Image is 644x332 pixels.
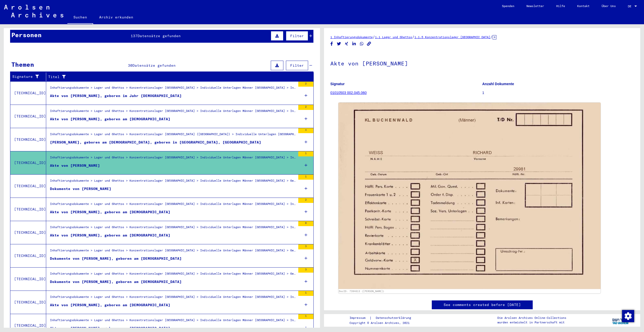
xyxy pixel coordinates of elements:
[10,128,46,151] td: [TECHNICAL_ID]
[444,302,521,307] a: See comments created before [DATE]
[50,326,170,331] div: Akte von [PERSON_NAME], geboren am [DEMOGRAPHIC_DATA]
[611,314,630,326] img: yv_logo.png
[298,221,313,226] div: 8
[298,175,313,180] div: 1
[298,151,313,156] div: 1
[497,316,566,320] p: Die Arolsen Archives Online-Collections
[50,116,170,122] div: Akte von [PERSON_NAME], geboren am [DEMOGRAPHIC_DATA]
[330,52,634,74] h1: Akte von [PERSON_NAME]
[290,63,304,68] span: Filter
[12,74,42,79] div: Signature
[50,233,170,238] div: Akte von [PERSON_NAME], geboren am [DEMOGRAPHIC_DATA]
[330,91,367,95] a: 01010503 002.045.060
[50,209,170,215] div: Akte von [PERSON_NAME], geboren am [DEMOGRAPHIC_DATA]
[336,41,342,47] button: Share on Twitter
[352,41,357,47] button: Share on LinkedIn
[50,256,182,261] div: Dokumente von [PERSON_NAME], geboren am [DEMOGRAPHIC_DATA]
[330,35,373,39] a: 1 Inhaftierungsdokumente
[50,202,296,209] div: Inhaftierungsdokumente > Lager und Ghettos > Konzentrationslager [GEOGRAPHIC_DATA] > Individuelle...
[50,318,296,325] div: Inhaftierungsdokumente > Lager und Ghettos > Konzentrationslager [GEOGRAPHIC_DATA] > Individuelle...
[50,225,296,232] div: Inhaftierungsdokumente > Lager und Ghettos > Konzentrationslager [GEOGRAPHIC_DATA] > Individuelle...
[10,198,46,221] td: [TECHNICAL_ID]
[50,302,170,308] div: Akte von [PERSON_NAME], geboren am [DEMOGRAPHIC_DATA]
[48,74,304,80] div: Titel
[350,315,417,321] div: |
[298,244,313,249] div: 3
[622,310,634,322] div: Zustimmung ändern
[339,290,384,293] a: DocID: 7394613 ([PERSON_NAME])
[298,268,313,273] div: 3
[330,82,345,86] b: Signatur
[50,279,182,284] div: Dokumente von [PERSON_NAME], geboren am [DEMOGRAPHIC_DATA]
[50,163,100,168] div: Akte von [PERSON_NAME]
[10,221,46,244] td: [TECHNICAL_ID]
[10,267,46,291] td: [TECHNICAL_ID]
[298,198,313,203] div: 2
[329,41,334,47] button: Share on Facebook
[50,178,296,185] div: Inhaftierungsdokumente > Lager und Ghettos > Konzentrationslager [GEOGRAPHIC_DATA] > Individuelle...
[490,35,493,39] span: /
[375,35,412,39] a: 1.1 Lager und Ghettos
[10,244,46,267] td: [TECHNICAL_ID]
[50,155,296,162] div: Inhaftierungsdokumente > Lager und Ghettos > Konzentrationslager [GEOGRAPHIC_DATA] > Individuelle...
[286,61,308,70] button: Filter
[50,248,296,255] div: Inhaftierungsdokumente > Lager und Ghettos > Konzentrationslager [GEOGRAPHIC_DATA] > Individuelle...
[67,11,93,24] a: Suchen
[50,85,296,92] div: Inhaftierungsdokumente > Lager und Ghettos > Konzentrationslager [GEOGRAPHIC_DATA] > Individuelle...
[414,35,490,39] a: 1.1.5 Konzentrationslager [GEOGRAPHIC_DATA]
[298,314,313,319] div: 1
[412,35,414,39] span: /
[93,11,139,23] a: Archiv erkunden
[338,103,601,289] img: 001.jpg
[372,315,417,321] a: Datenschutzerklärung
[482,82,514,86] b: Anzahl Dokumente
[350,321,417,325] p: Copyright © Arolsen Archives, 2021
[4,5,63,17] img: Arolsen_neg.svg
[50,271,296,278] div: Inhaftierungsdokumente > Lager und Ghettos > Konzentrationslager [GEOGRAPHIC_DATA] > Individuelle...
[131,34,138,38] span: 137
[366,41,372,47] button: Copy link
[50,132,296,139] div: Inhaftierungsdokumente > Lager und Ghettos > Konzentrationslager [GEOGRAPHIC_DATA] ([GEOGRAPHIC_D...
[497,320,566,325] p: wurden entwickelt in Partnerschaft mit
[50,186,111,192] div: Dokumente von [PERSON_NAME]
[350,315,369,321] a: Impressum
[50,295,296,302] div: Inhaftierungsdokumente > Lager und Ghettos > Konzentrationslager [GEOGRAPHIC_DATA] > Individuelle...
[359,41,364,47] button: Share on WhatsApp
[482,90,634,96] p: 1
[286,31,308,41] button: Filter
[50,109,296,116] div: Inhaftierungsdokumente > Lager und Ghettos > Konzentrationslager [GEOGRAPHIC_DATA] > Individuelle...
[10,174,46,198] td: [TECHNICAL_ID]
[12,73,47,81] div: Signature
[373,35,375,39] span: /
[344,41,349,47] button: Share on Xing
[138,34,181,38] span: Datensätze gefunden
[10,151,46,174] td: [TECHNICAL_ID]
[48,73,309,81] div: Titel
[50,93,182,99] div: Akte von [PERSON_NAME], geboren im Jahr [DEMOGRAPHIC_DATA]
[50,140,261,145] div: [PERSON_NAME], geboren am [DEMOGRAPHIC_DATA], geboren in [GEOGRAPHIC_DATA], [GEOGRAPHIC_DATA]
[10,291,46,314] td: [TECHNICAL_ID]
[298,291,313,296] div: 1
[11,30,42,39] div: Personen
[290,34,304,38] span: Filter
[628,5,633,8] span: DE
[622,310,634,322] img: Zustimmung ändern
